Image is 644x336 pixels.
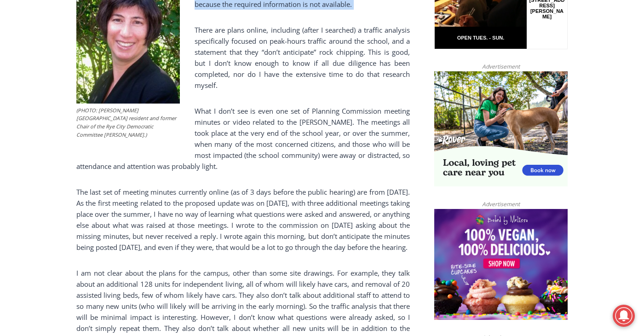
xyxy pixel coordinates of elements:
[0,93,92,115] a: Open Tues. - Sun. [PHONE_NUMBER]
[76,106,180,139] figcaption: (PHOTO: [PERSON_NAME][GEOGRAPHIC_DATA] resident and former Chair of the Rye City Democratic Commi...
[94,58,131,110] div: Located at [STREET_ADDRESS][PERSON_NAME]
[241,92,426,112] span: Intern @ [DOMAIN_NAME]
[434,209,568,320] img: Baked by Melissa
[3,95,90,130] span: Open Tues. - Sun. [PHONE_NUMBER]
[76,186,410,253] p: The last set of meeting minutes currently online (as of 3 days before the public hearing) are fro...
[76,24,410,91] p: There are plans online, including (after I searched) a traffic analysis specifically focused on p...
[232,0,435,89] div: "I learned about the history of a place I’d honestly never considered even as a resident of [GEOG...
[76,105,410,172] p: What I don’t see is even one set of Planning Commission meeting minutes or video related to the [...
[473,200,529,209] span: Advertisement
[221,89,446,115] a: Intern @ [DOMAIN_NAME]
[473,62,529,71] span: Advertisement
